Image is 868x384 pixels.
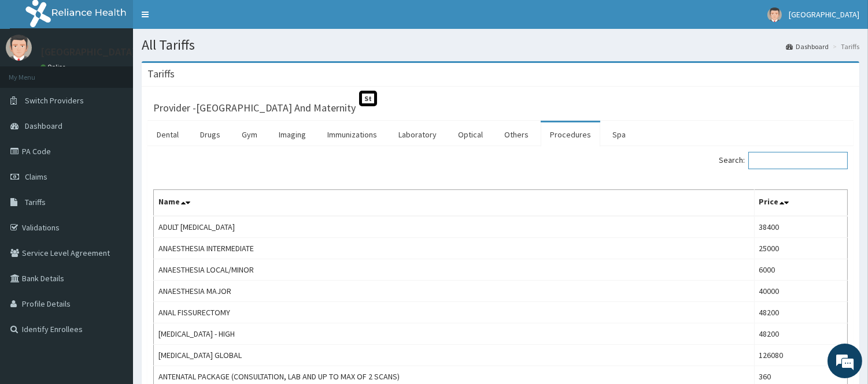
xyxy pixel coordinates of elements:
a: Imaging [269,122,315,147]
a: Laboratory [389,122,446,147]
td: 25000 [754,238,847,259]
label: Search: [719,152,848,169]
td: 40000 [754,281,847,302]
h3: Provider - [GEOGRAPHIC_DATA] And Maternity [153,103,356,113]
th: Name [154,190,755,217]
td: [MEDICAL_DATA] - HIGH [154,323,755,345]
h1: All Tariffs [142,38,859,53]
td: ANAESTHESIA MAJOR [154,281,755,302]
span: Tariffs [25,197,46,207]
img: User Image [6,35,32,61]
td: [MEDICAL_DATA] GLOBAL [154,345,755,366]
textarea: Type your message and hit 'Enter' [6,259,220,299]
a: Drugs [191,122,230,147]
a: Gym [232,122,267,147]
li: Tariffs [830,42,859,51]
td: 48200 [754,323,847,345]
p: [GEOGRAPHIC_DATA] [40,47,136,57]
div: Minimize live chat window [190,6,217,33]
td: ANAL FISSURECTOMY [154,302,755,323]
td: ANAESTHESIA INTERMEDIATE [154,238,755,259]
img: User Image [767,8,782,22]
td: ADULT [MEDICAL_DATA] [154,216,755,238]
a: Dental [147,122,188,147]
span: Dashboard [25,121,62,131]
td: 38400 [754,216,847,238]
span: St [359,91,377,106]
a: Procedures [541,122,600,147]
a: Others [495,122,538,147]
th: Price [754,190,847,217]
span: [GEOGRAPHIC_DATA] [789,9,859,20]
img: d_794563401_company_1708531726252_794563401 [21,58,47,87]
td: 6000 [754,259,847,281]
div: Chat with us now [60,65,194,80]
input: Search: [748,152,848,169]
td: 126080 [754,345,847,366]
span: Claims [25,172,47,182]
td: 48200 [754,302,847,323]
td: ANAESTHESIA LOCAL/MINOR [154,259,755,281]
a: Dashboard [786,42,829,51]
span: We're online! [67,117,160,234]
h3: Tariffs [147,69,175,79]
a: Online [40,63,68,71]
span: Switch Providers [25,95,84,106]
a: Immunizations [318,122,386,147]
a: Spa [603,122,635,147]
a: Optical [449,122,492,147]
